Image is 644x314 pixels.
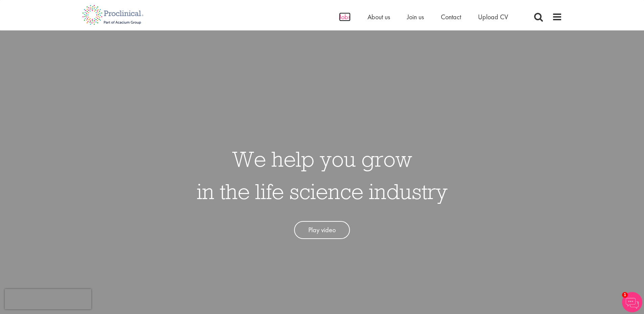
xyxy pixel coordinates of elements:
[441,13,461,21] a: Contact
[367,13,390,21] a: About us
[478,13,508,21] a: Upload CV
[339,13,351,21] a: Jobs
[622,292,628,298] span: 1
[622,292,642,312] img: Chatbot
[407,13,424,21] a: Join us
[197,143,448,208] h1: We help you grow in the life science industry
[294,221,350,239] a: Play video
